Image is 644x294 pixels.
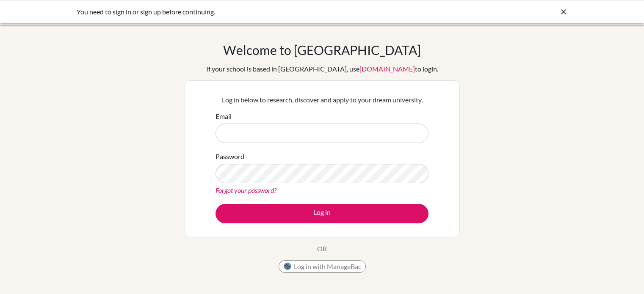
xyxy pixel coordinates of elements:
[216,151,244,162] label: Password
[216,204,428,223] button: Log in
[216,111,232,121] label: Email
[317,244,327,254] p: OR
[216,186,276,194] a: Forgot your password?
[223,42,421,58] h1: Welcome to [GEOGRAPHIC_DATA]
[359,65,415,73] a: [DOMAIN_NAME]
[206,64,438,74] div: If your school is based in [GEOGRAPHIC_DATA], use to login.
[279,260,366,273] button: Log in with ManageBac
[216,95,428,105] p: Log in below to research, discover and apply to your dream university.
[77,7,441,17] div: You need to sign in or sign up before continuing.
